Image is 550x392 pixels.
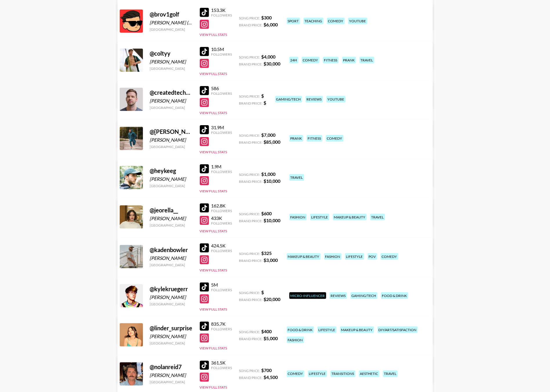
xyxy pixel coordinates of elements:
span: Brand Price: [239,298,263,302]
div: Followers [211,52,232,56]
strong: $ [262,93,264,99]
div: youtube [326,96,346,103]
div: 835.7K [211,321,232,327]
div: [PERSON_NAME] [150,137,193,143]
div: 5M [211,282,232,288]
div: [PERSON_NAME] [150,373,193,378]
strong: $ 20,000 [264,296,281,302]
span: Brand Price: [239,179,263,184]
span: Brand Price: [239,140,263,145]
span: Brand Price: [239,101,263,105]
div: [GEOGRAPHIC_DATA] [150,184,193,188]
span: Song Price: [239,133,260,138]
div: Followers [211,91,232,96]
button: View Full Stats [200,111,227,115]
div: prank [342,57,356,63]
div: @ kadenbowler [150,246,193,254]
div: Followers [211,366,232,370]
span: Song Price: [239,172,260,177]
span: Brand Price: [239,337,263,341]
div: 10.5M [211,46,232,52]
div: @ [PERSON_NAME].[PERSON_NAME] [150,128,193,135]
div: @ kylekruegerr [150,285,193,293]
div: 361.5K [211,360,232,366]
div: food & drink [287,327,314,333]
div: [GEOGRAPHIC_DATA] [150,380,193,384]
div: [GEOGRAPHIC_DATA] [150,105,193,110]
button: View Full Stats [200,229,227,233]
div: 586 [211,85,232,91]
div: [GEOGRAPHIC_DATA] [150,27,193,32]
div: @ nolanreid7 [150,364,193,371]
div: makeup & beauty [333,214,367,220]
strong: $ 300 [262,15,272,20]
span: Song Price: [239,16,260,20]
div: [PERSON_NAME] [150,98,193,104]
strong: $ 5,000 [264,336,278,341]
span: Song Price: [239,291,260,295]
div: Followers [211,288,232,292]
div: reviews [330,292,347,299]
div: aesthetic [359,371,380,377]
strong: $ 6,000 [264,22,278,27]
div: [PERSON_NAME] [150,255,193,261]
div: prank [289,135,303,142]
div: Followers [211,249,232,253]
div: [PERSON_NAME] [150,176,193,182]
div: youtube [348,18,367,24]
span: Song Price: [239,369,260,373]
div: Micro-Influencer [289,292,326,299]
strong: $ 10,000 [264,178,281,184]
button: View Full Stats [200,72,227,76]
div: fashion [324,253,342,260]
div: Followers [211,209,232,213]
strong: $ [262,289,264,295]
div: [PERSON_NAME] [150,333,193,339]
button: View Full Stats [200,268,227,272]
div: gaming/tech [275,96,302,103]
strong: $ 3,000 [264,257,278,263]
span: Song Price: [239,251,260,256]
span: Brand Price: [239,258,263,263]
span: Song Price: [239,330,260,334]
div: [GEOGRAPHIC_DATA] [150,302,193,306]
div: sport [287,18,300,24]
div: 162.8K [211,203,232,209]
div: lifestyle [308,371,327,377]
strong: $ 85,000 [264,139,281,145]
div: [GEOGRAPHIC_DATA] [150,263,193,267]
div: @ brov1golf [150,11,193,18]
strong: $ [264,100,266,105]
div: fashion [289,214,307,220]
button: View Full Stats [200,385,227,390]
div: [GEOGRAPHIC_DATA] [150,223,193,227]
div: 31.9M [211,125,232,130]
div: @ coltyy [150,50,193,57]
span: Song Price: [239,212,260,216]
button: View Full Stats [200,32,227,37]
div: lifestyle [310,214,329,220]
button: View Full Stats [200,307,227,311]
div: Followers [211,169,232,174]
div: pov [368,253,377,260]
div: [PERSON_NAME] [150,294,193,300]
div: 1.9M [211,164,232,169]
div: food & drink [381,292,408,299]
strong: $ 30,000 [264,61,281,66]
div: diy/art/satisfaction [377,327,418,333]
div: comedy [287,371,304,377]
div: fashion [287,337,304,343]
div: 433K [211,215,232,221]
div: comedy [326,135,344,142]
strong: $ 400 [262,329,272,334]
div: comedy [302,57,320,63]
div: Followers [211,13,232,17]
div: [PERSON_NAME] [150,216,193,221]
div: transitions [331,371,355,377]
div: @ heykeeg [150,167,193,174]
div: teaching [304,18,324,24]
strong: $ 700 [262,368,272,373]
div: fitness [307,135,322,142]
div: gaming/tech [351,292,377,299]
div: travel [289,174,304,181]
